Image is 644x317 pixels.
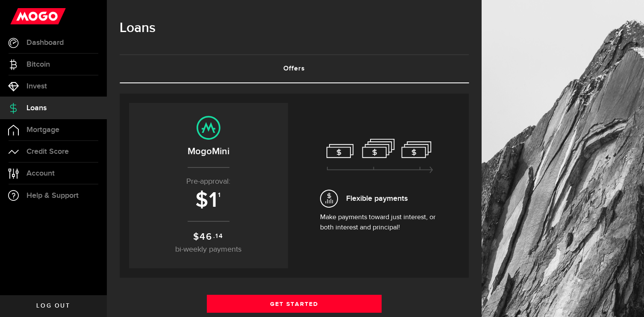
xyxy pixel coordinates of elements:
span: Bitcoin [26,61,50,68]
a: Offers [120,55,469,82]
h1: Loans [120,17,469,39]
span: 1 [209,188,218,213]
sup: .14 [213,232,223,241]
span: 46 [200,231,212,243]
sup: 1 [218,191,221,199]
span: $ [193,231,200,243]
iframe: LiveChat chat widget [608,281,644,317]
span: Mortgage [26,126,59,134]
span: Invest [26,82,47,90]
span: Help & Support [26,192,79,200]
a: Get Started [207,295,382,313]
span: Dashboard [26,39,64,47]
ul: Tabs Navigation [120,54,469,83]
span: Flexible payments [346,193,408,204]
span: Credit Score [26,148,69,156]
p: Make payments toward just interest, or both interest and principal! [320,212,440,233]
span: $ [195,188,209,213]
span: bi-weekly payments [175,246,241,253]
span: Account [26,170,55,177]
span: Log out [36,303,70,309]
h2: MogoMini [138,144,279,158]
span: Loans [26,104,47,112]
p: Pre-approval: [138,176,279,188]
